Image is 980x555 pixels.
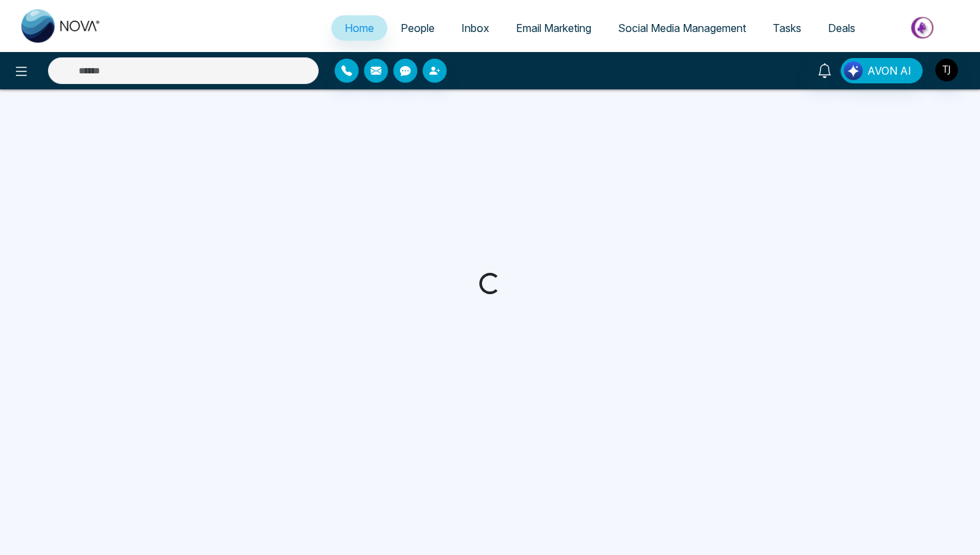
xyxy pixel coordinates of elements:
button: AVON AI [841,58,923,83]
span: Social Media Management [618,21,746,35]
a: Deals [815,15,869,41]
img: Nova CRM Logo [21,9,101,43]
a: Email Marketing [503,15,605,41]
img: Lead Flow [844,61,863,80]
span: Tasks [773,21,801,35]
span: People [401,21,435,35]
a: Inbox [448,15,503,41]
span: AVON AI [867,63,911,79]
a: People [387,15,448,41]
span: Inbox [461,21,489,35]
img: Market-place.gif [875,13,972,43]
img: User Avatar [935,59,958,81]
a: Tasks [759,15,815,41]
span: Deals [828,21,855,35]
a: Social Media Management [605,15,759,41]
span: Home [345,21,374,35]
span: Email Marketing [516,21,591,35]
a: Home [331,15,387,41]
